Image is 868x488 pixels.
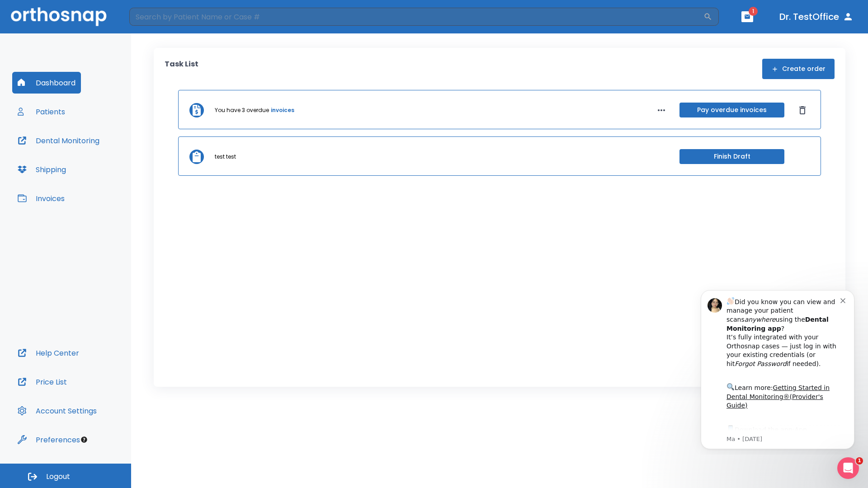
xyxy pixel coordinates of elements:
[856,457,863,465] span: 1
[687,282,868,455] iframe: Intercom notifications message
[39,142,153,188] div: Download the app: | ​ Let us know if you need help getting started!
[12,159,71,180] button: Shipping
[215,153,236,161] p: test test
[12,72,81,94] button: Dashboard
[749,7,758,16] span: 1
[271,106,294,114] a: invoices
[12,371,72,393] button: Price List
[776,9,857,25] button: Dr. TestOffice
[679,103,784,117] button: Pay overdue invoices
[153,14,160,21] button: Dismiss notification
[12,130,105,151] button: Dental Monitoring
[39,153,153,161] p: Message from Ma, sent 5w ago
[12,429,85,450] button: Preferences
[795,103,810,117] button: Dismiss
[80,436,88,444] div: Tooltip anchor
[837,457,859,479] iframe: Intercom live chat
[762,59,835,79] button: Create order
[46,472,70,482] span: Logout
[11,7,107,26] img: Orthosnap
[215,106,269,114] p: You have 3 overdue
[679,149,784,164] button: Finish Draft
[12,342,85,364] button: Help Center
[39,144,120,160] a: App Store
[12,188,70,209] button: Invoices
[129,8,703,26] input: Search by Patient Name or Case #
[12,400,102,422] button: Account Settings
[12,101,71,122] button: Patients
[165,59,198,79] p: Task List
